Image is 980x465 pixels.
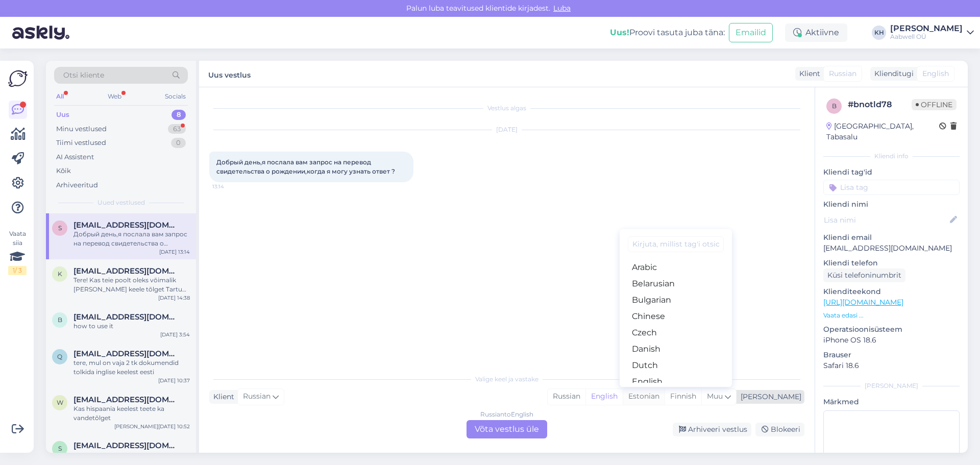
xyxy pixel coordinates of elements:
[73,230,190,248] div: Добрый день,я послала вам запрос на перевод свидетельства о рождении,когда я могу узнать ответ ?
[8,69,28,88] img: Askly Logo
[58,316,62,324] span: b
[872,26,886,40] div: KH
[823,286,960,297] p: Klienditeekond
[73,404,190,423] div: Kas hispaania keelest teete ka vandetõlget
[823,381,960,390] div: [PERSON_NAME]
[73,266,180,276] span: kaire@varakeskus.ee
[823,199,960,210] p: Kliendi nimi
[73,358,190,377] div: tere, mul on vaja 2 tk dokumendid tolkida inglise keelest eesti
[114,423,190,430] div: [PERSON_NAME][DATE] 10:52
[58,445,62,452] span: s
[823,180,960,195] input: Lisa tag
[823,311,960,320] p: Vaata edasi ...
[97,198,145,207] span: Uued vestlused
[56,166,71,176] div: Kõik
[737,391,801,402] div: [PERSON_NAME]
[209,125,804,134] div: [DATE]
[890,25,963,33] div: [PERSON_NAME]
[628,236,724,252] input: Kirjuta, millist tag'i otsid
[826,121,939,142] div: [GEOGRAPHIC_DATA], Tabasalu
[707,391,723,401] span: Muu
[823,397,960,407] p: Märkmed
[163,90,188,103] div: Socials
[159,248,190,256] div: [DATE] 13:14
[890,25,974,41] a: [PERSON_NAME]Aabwell OÜ
[8,266,27,275] div: 1 / 3
[922,68,949,79] span: English
[795,68,820,79] div: Klient
[54,90,66,103] div: All
[823,335,960,346] p: iPhone OS 18.6
[823,258,960,268] p: Kliendi telefon
[158,294,190,302] div: [DATE] 14:38
[829,68,856,79] span: Russian
[620,341,732,357] a: Danish
[823,243,960,254] p: [EMAIL_ADDRESS][DOMAIN_NAME]
[106,90,124,103] div: Web
[212,183,251,190] span: 13:14
[56,152,94,162] div: AI Assistent
[57,353,62,360] span: q
[73,312,180,322] span: bsullay972@gmail.com
[58,224,62,232] span: s
[209,375,804,384] div: Valige keel ja vastake
[73,349,180,358] span: qidelyx@gmail.com
[620,276,732,292] a: Belarusian
[73,221,180,230] span: sevostanova205@gmail.com
[58,270,62,278] span: k
[209,391,234,402] div: Klient
[73,322,190,331] div: how to use it
[480,410,533,419] div: Russian to English
[8,229,27,275] div: Vaata siia
[823,360,960,371] p: Safari 18.6
[216,158,395,175] span: Добрый день,я послала вам запрос на перевод свидетельства о рождении,когда я могу узнать ответ ?
[823,324,960,335] p: Operatsioonisüsteem
[912,99,957,110] span: Offline
[848,99,912,111] div: # bnotld78
[755,423,804,436] div: Blokeeri
[209,104,804,113] div: Vestlus algas
[160,331,190,338] div: [DATE] 3:54
[585,389,623,404] div: English
[665,389,701,404] div: Finnish
[56,138,106,148] div: Tiimi vestlused
[57,399,63,406] span: w
[56,110,69,120] div: Uus
[610,27,725,39] div: Proovi tasuta juba täna:
[870,68,914,79] div: Klienditugi
[56,180,98,190] div: Arhiveeritud
[823,298,903,307] a: [URL][DOMAIN_NAME]
[620,292,732,308] a: Bulgarian
[823,232,960,243] p: Kliendi email
[168,124,186,134] div: 63
[823,350,960,360] p: Brauser
[158,377,190,384] div: [DATE] 10:37
[823,167,960,178] p: Kliendi tag'id
[73,276,190,294] div: Tere! Kas teie poolt oleks võimalik [PERSON_NAME] keele tõlget Tartu notarisse 10.07 kell 14:30-1...
[620,325,732,341] a: Czech
[171,110,186,120] div: 8
[832,102,837,110] span: b
[823,268,905,282] div: Küsi telefoninumbrit
[56,124,107,134] div: Minu vestlused
[823,152,960,161] div: Kliendi info
[73,395,180,404] span: wbb@wbbrands.com
[208,67,251,81] label: Uus vestlus
[729,23,773,42] button: Emailid
[467,420,547,438] div: Võta vestlus üle
[785,23,847,42] div: Aktiivne
[824,214,948,226] input: Lisa nimi
[620,374,732,390] a: English
[623,389,665,404] div: Estonian
[548,389,585,404] div: Russian
[610,28,629,37] b: Uus!
[890,33,963,41] div: Aabwell OÜ
[73,441,180,450] span: slavic2325@gmail.com
[620,357,732,374] a: Dutch
[171,138,186,148] div: 0
[63,70,104,81] span: Otsi kliente
[243,391,271,402] span: Russian
[620,259,732,276] a: Arabic
[673,423,751,436] div: Arhiveeri vestlus
[550,4,574,13] span: Luba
